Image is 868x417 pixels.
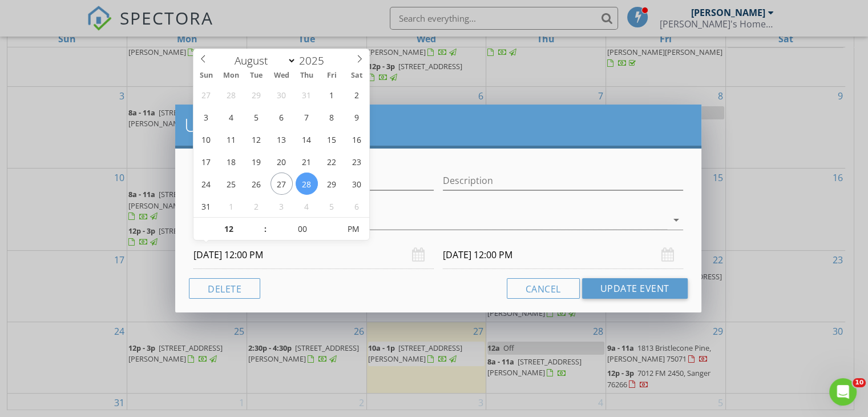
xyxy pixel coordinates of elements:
[829,378,857,406] iframe: Intercom live chat
[669,213,683,227] i: arrow_drop_down
[321,173,343,195] span: August 29, 2025
[443,241,683,269] input: Select date
[195,173,217,195] span: August 24, 2025
[338,218,369,240] span: Click to toggle
[193,241,434,269] input: Select date
[220,106,243,128] span: August 4, 2025
[296,106,318,128] span: August 7, 2025
[195,106,217,128] span: August 3, 2025
[296,150,318,173] span: August 21, 2025
[195,83,217,106] span: July 27, 2025
[271,195,293,217] span: September 3, 2025
[345,195,368,217] span: September 6, 2025
[195,195,217,217] span: August 31, 2025
[321,83,343,106] span: August 1, 2025
[189,278,260,299] button: Delete
[220,128,243,150] span: August 11, 2025
[345,173,368,195] span: August 30, 2025
[264,218,267,240] span: :
[220,195,243,217] span: September 1, 2025
[271,106,293,128] span: August 6, 2025
[220,83,243,106] span: July 28, 2025
[296,173,318,195] span: August 28, 2025
[296,53,334,68] input: Year
[271,150,293,173] span: August 20, 2025
[193,72,219,79] span: Sun
[220,150,243,173] span: August 18, 2025
[321,106,343,128] span: August 8, 2025
[345,106,368,128] span: August 9, 2025
[271,173,293,195] span: August 27, 2025
[296,128,318,150] span: August 14, 2025
[244,72,269,79] span: Tue
[271,128,293,150] span: August 13, 2025
[345,128,368,150] span: August 16, 2025
[195,150,217,173] span: August 17, 2025
[345,150,368,173] span: August 23, 2025
[195,128,217,150] span: August 10, 2025
[245,150,268,173] span: August 19, 2025
[345,83,368,106] span: August 2, 2025
[245,173,268,195] span: August 26, 2025
[271,83,293,106] span: July 30, 2025
[219,72,244,79] span: Mon
[294,72,319,79] span: Thu
[245,128,268,150] span: August 12, 2025
[184,114,692,137] h2: Update Event
[582,278,688,299] button: Update Event
[296,83,318,106] span: July 31, 2025
[245,195,268,217] span: September 2, 2025
[321,128,343,150] span: August 15, 2025
[319,72,344,79] span: Fri
[321,150,343,173] span: August 22, 2025
[220,173,243,195] span: August 25, 2025
[321,195,343,217] span: September 5, 2025
[245,83,268,106] span: July 29, 2025
[853,378,866,387] span: 10
[507,278,580,299] button: Cancel
[344,72,369,79] span: Sat
[245,106,268,128] span: August 5, 2025
[296,195,318,217] span: September 4, 2025
[269,72,294,79] span: Wed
